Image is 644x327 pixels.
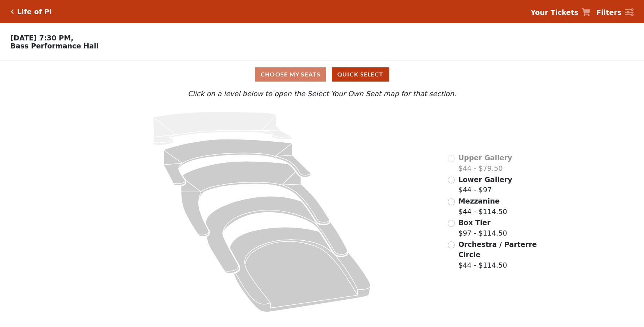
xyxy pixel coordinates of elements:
p: Click on a level below to open the Select Your Own Seat map for that section. [86,88,558,99]
label: $44 - $97 [458,174,512,195]
path: Upper Gallery - Seats Available: 0 [153,112,292,145]
a: Filters [596,7,633,18]
span: Orchestra / Parterre Circle [458,240,537,259]
span: Lower Gallery [458,176,512,184]
strong: Filters [596,8,621,16]
strong: Your Tickets [531,8,578,16]
a: Click here to go back to filters [11,9,14,14]
span: Box Tier [458,218,490,226]
label: $44 - $114.50 [458,239,538,271]
label: $44 - $79.50 [458,153,512,173]
span: Mezzanine [458,197,500,205]
label: $44 - $114.50 [458,196,507,217]
a: Your Tickets [531,7,590,18]
path: Orchestra / Parterre Circle - Seats Available: 26 [230,227,371,312]
label: $97 - $114.50 [458,217,507,238]
span: Upper Gallery [458,154,512,162]
h5: Life of Pi [17,8,52,16]
button: Quick Select [332,67,389,82]
path: Lower Gallery - Seats Available: 170 [164,139,311,186]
